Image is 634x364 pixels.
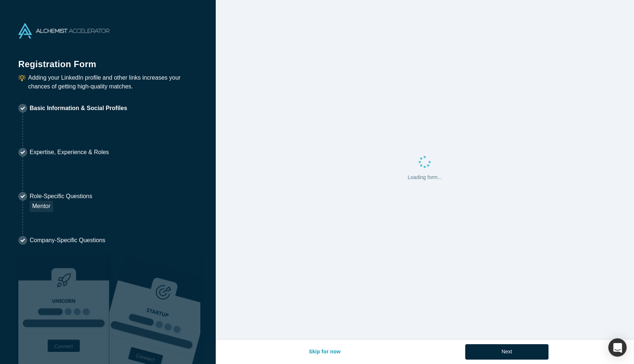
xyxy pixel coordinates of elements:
[465,344,549,360] button: Next
[18,50,197,71] h1: Registration Form
[408,174,442,181] p: Loading form...
[30,192,92,201] p: Role-Specific Questions
[30,148,109,157] p: Expertise, Experience & Roles
[28,73,197,91] p: Adding your LinkedIn profile and other links increases your chances of getting high-quality matches.
[30,236,105,245] p: Company-Specific Questions
[30,201,53,212] div: Mentor
[30,104,127,113] p: Basic Information & Social Profiles
[18,23,109,39] img: Alchemist Accelerator Logo
[301,344,349,360] button: Skip for now
[18,256,109,364] img: Robust Technologies
[109,256,200,364] img: Prism AI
